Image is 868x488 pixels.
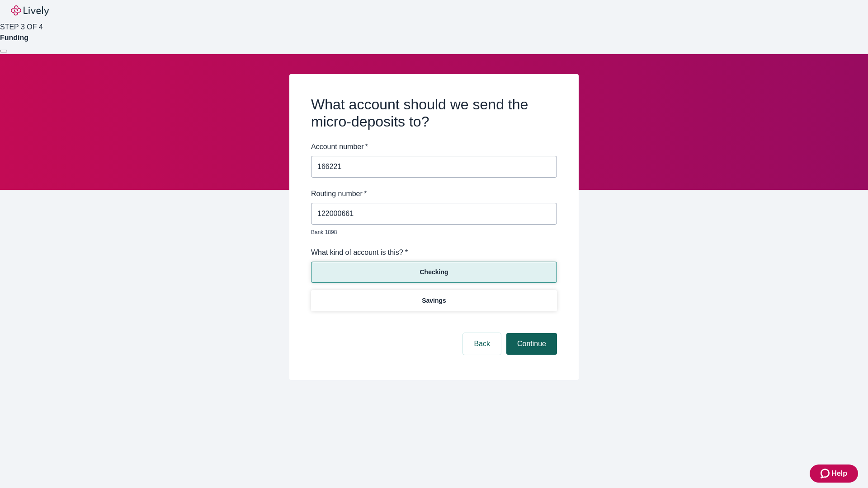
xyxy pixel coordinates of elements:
button: Checking [311,262,557,283]
label: Account number [311,141,368,152]
p: Savings [422,296,446,305]
button: Back [463,333,501,355]
label: Routing number [311,188,367,199]
span: Help [831,468,847,479]
button: Zendesk support iconHelp [810,465,858,483]
p: Checking [420,267,448,277]
h2: What account should we send the micro-deposits to? [311,96,557,131]
button: Continue [506,333,557,355]
label: What kind of account is this? * [311,247,408,258]
svg: Zendesk support icon [821,468,831,479]
img: Lively [11,5,49,16]
p: Bank 1898 [311,228,551,236]
button: Savings [311,290,557,311]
